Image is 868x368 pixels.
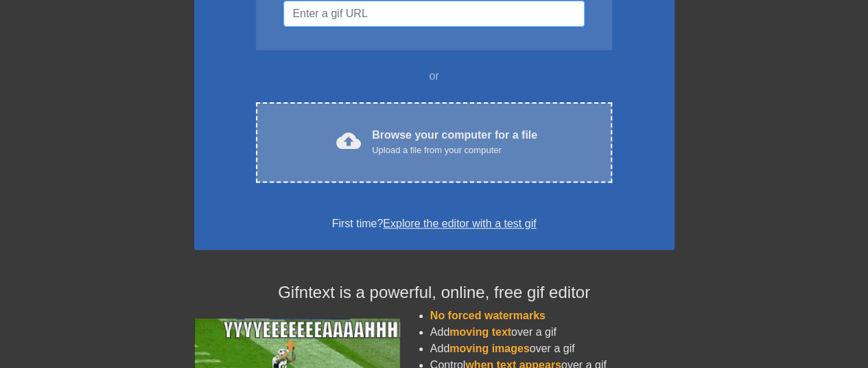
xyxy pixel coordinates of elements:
[430,324,675,341] li: Add over a gif
[212,216,657,232] div: First time?
[194,283,675,303] h4: Gifntext is a powerful, online, free gif editor
[449,326,511,338] span: moving text
[430,341,675,357] li: Add over a gif
[430,310,546,321] span: No forced watermarks
[283,1,584,27] input: Username
[449,343,529,354] span: moving images
[336,128,361,153] span: cloud_upload
[230,68,639,84] div: or
[372,143,537,157] div: Upload a file from your computer
[383,218,536,229] a: Explore the editor with a test gif
[372,127,537,157] div: Browse your computer for a file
